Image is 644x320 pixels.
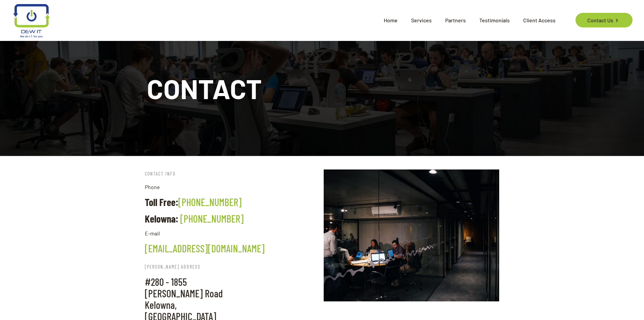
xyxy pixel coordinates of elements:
a: [EMAIL_ADDRESS][DOMAIN_NAME] [145,242,265,254]
a: [PHONE_NUMBER] [180,212,244,225]
p: Phone [145,183,320,191]
a: Contact Us [575,13,633,27]
h1: CONTACT [147,75,498,102]
span: Partners [438,10,473,30]
img: contact-us1 [324,169,499,301]
span: Services [404,10,438,30]
h6: [PERSON_NAME] ADDRESS [145,262,231,271]
span: Client Access [516,10,562,30]
p: E-mail [145,229,320,237]
img: logo [13,4,50,38]
h6: CONTACT INFO [145,169,320,178]
strong: Toll Free: [145,196,178,208]
span: Home [377,10,404,30]
strong: Kelowna: [145,212,178,225]
a: [PHONE_NUMBER] [178,196,242,208]
span: Testimonials [473,10,516,30]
